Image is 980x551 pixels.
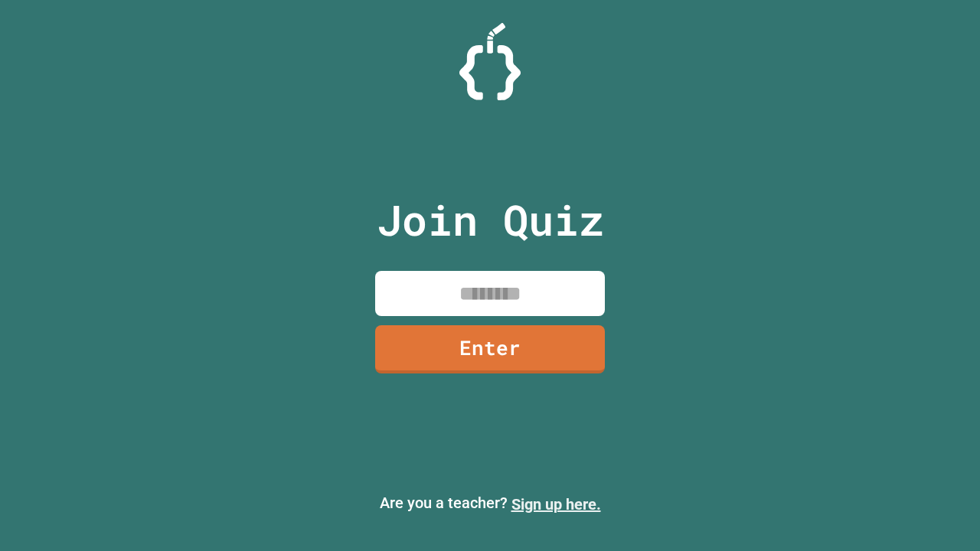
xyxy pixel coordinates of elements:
iframe: chat widget [916,490,965,536]
p: Join Quiz [377,188,604,252]
a: Enter [375,325,605,373]
img: Logo.svg [459,23,521,100]
iframe: chat widget [853,423,965,488]
a: Sign up here. [511,495,601,514]
p: Are you a teacher? [12,491,968,516]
